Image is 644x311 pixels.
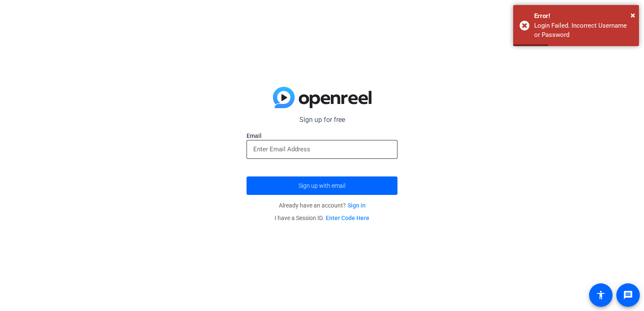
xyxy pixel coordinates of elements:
span: I have a Session ID. [275,215,369,221]
span: Already have an account? [279,202,366,209]
span: × [631,10,635,20]
label: Email [247,132,397,140]
mat-icon: message [623,290,633,300]
img: blue-gradient.svg [273,87,371,109]
button: Sign up with email [247,176,397,195]
div: Error! [534,11,633,21]
mat-icon: accessibility [596,290,606,300]
button: Close [631,9,635,21]
input: Enter Email Address [253,144,391,154]
a: Enter Code Here [326,215,369,221]
div: Login Failed. Incorrect Username or Password [534,21,633,40]
a: Sign in [348,202,366,209]
p: Sign up for free [247,115,397,125]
